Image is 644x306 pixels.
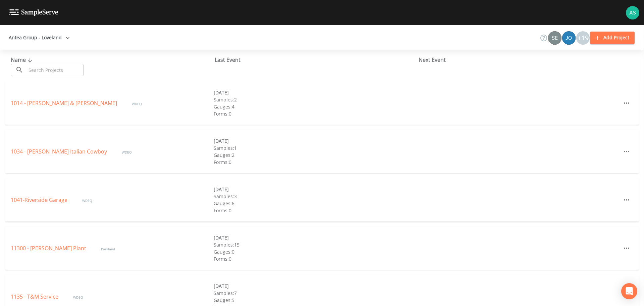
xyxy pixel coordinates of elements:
span: Parkland [101,247,115,251]
div: Forms: 0 [214,159,417,166]
div: Samples: 2 [214,96,417,103]
button: Antea Group - Loveland [6,32,72,44]
input: Search Projects [26,64,84,76]
div: [DATE] [214,137,417,144]
div: Gauges: 6 [214,200,417,207]
div: Next Event [419,56,623,64]
div: Samples: 7 [214,290,417,297]
div: Sean McKinstry [548,31,562,45]
span: WDEQ [122,150,132,155]
img: 52efdf5eb87039e5b40670955cfdde0b [548,31,561,45]
div: Samples: 3 [214,193,417,200]
img: logo [9,9,58,16]
span: WDEQ [82,198,92,203]
div: Open Intercom Messenger [621,283,637,299]
span: WDEQ [73,295,83,300]
div: Gauges: 4 [214,103,417,110]
div: Last Event [215,56,419,64]
a: 1135 - T&M Service [11,293,60,300]
div: Forms: 0 [214,207,417,214]
div: Samples: 15 [214,241,417,248]
a: 1034 - [PERSON_NAME] Italian Cowboy [11,148,108,155]
div: Josh Watzak [562,31,576,45]
a: 11300 - [PERSON_NAME] Plant [11,245,88,252]
img: d2de15c11da5451b307a030ac90baa3e [562,31,576,45]
a: 1041-Riverside Garage [11,196,69,204]
img: 360e392d957c10372a2befa2d3a287f3 [626,6,639,19]
span: Name [11,56,34,63]
div: Gauges: 0 [214,248,417,255]
div: Forms: 0 [214,110,417,117]
div: Forms: 0 [214,255,417,262]
div: Samples: 1 [214,144,417,151]
div: +19 [576,31,590,45]
div: [DATE] [214,282,417,290]
div: [DATE] [214,89,417,96]
div: [DATE] [214,186,417,193]
div: Gauges: 5 [214,297,417,304]
button: Add Project [590,32,635,44]
a: 1014 - [PERSON_NAME] & [PERSON_NAME] [11,99,118,107]
span: WDEQ [132,101,142,106]
div: [DATE] [214,234,417,241]
div: Gauges: 2 [214,151,417,159]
